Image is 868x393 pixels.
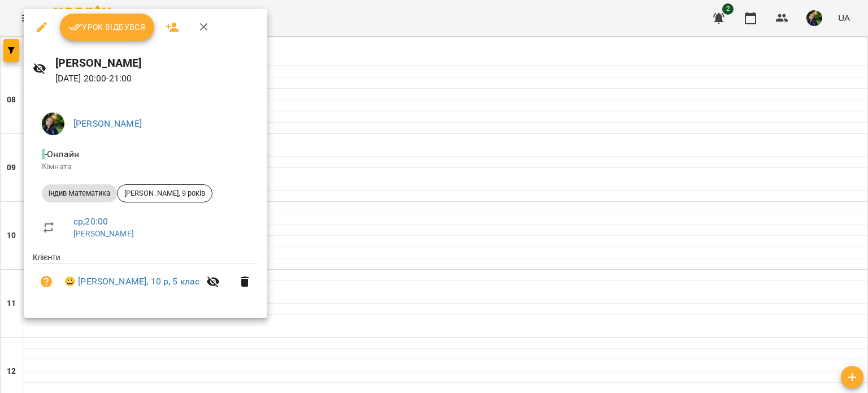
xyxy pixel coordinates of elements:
img: 8d1dcb6868e5a1856202e452063752e6.jpg [42,113,64,135]
span: [PERSON_NAME], 9 років [118,188,212,198]
p: [DATE] 20:00 - 21:00 [55,72,258,85]
button: Візит ще не сплачено. Додати оплату? [33,268,60,295]
button: Урок відбувся [60,14,155,41]
span: Урок відбувся [69,20,146,34]
a: [PERSON_NAME] [73,229,134,238]
h6: [PERSON_NAME] [55,54,258,72]
ul: Клієнти [33,252,258,304]
span: індив Математика [42,188,117,198]
p: Кімната [42,161,249,172]
span: - Онлайн [42,149,81,159]
a: [PERSON_NAME] [73,118,142,129]
a: ср , 20:00 [73,216,108,227]
a: 😀 [PERSON_NAME], 10 р, 5 клас [64,275,199,288]
div: [PERSON_NAME], 9 років [117,184,212,202]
